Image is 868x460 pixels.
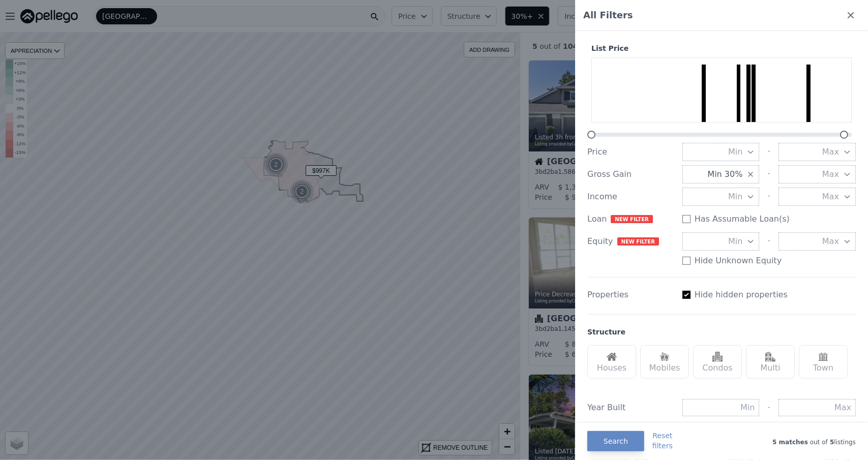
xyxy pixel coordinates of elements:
label: Hide hidden properties [695,289,788,301]
div: Price [587,146,674,158]
img: Condos [712,352,723,362]
div: List Price [587,43,856,53]
button: Max [779,232,856,251]
span: All Filters [583,8,633,22]
div: Properties [587,289,674,301]
button: Max [779,165,856,183]
div: Houses [587,345,636,379]
div: Year Built [587,402,674,414]
button: Min 30% [682,165,760,183]
span: Max [822,235,839,248]
div: Structure [587,327,625,337]
div: - [767,165,770,183]
span: Min [728,146,742,158]
input: Max [779,399,856,416]
div: Equity [587,235,674,248]
button: Min [682,143,760,161]
span: NEW FILTER [617,237,659,246]
img: Multi [765,352,775,362]
span: Max [822,191,839,203]
button: Min [682,188,760,206]
div: - [767,188,770,206]
img: Mobiles [660,352,670,362]
span: 5 [828,439,834,446]
label: Has Assumable Loan(s) [695,213,790,225]
div: - [767,143,770,161]
span: Max [822,168,839,180]
span: Max [822,146,839,158]
img: Town [818,352,828,362]
div: Condos [693,345,742,379]
div: Mobiles [640,345,689,379]
div: Income [587,191,674,203]
button: Resetfilters [652,431,673,451]
img: Houses [607,352,617,362]
span: Min [728,191,742,203]
span: Min 30% [707,168,742,180]
button: Max [779,188,856,206]
div: Gross Gain [587,168,674,180]
div: Town [799,345,848,379]
div: - [767,399,770,416]
button: Max [779,143,856,161]
span: Min [728,235,742,248]
div: out of listings [673,436,856,446]
button: Min [682,232,760,251]
span: 5 matches [772,439,808,446]
div: Loan [587,213,674,225]
button: Search [587,431,644,451]
label: Hide Unknown Equity [695,255,782,267]
input: Min [682,399,760,416]
span: NEW FILTER [611,215,652,223]
div: Multi [746,345,795,379]
div: - [767,232,770,251]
